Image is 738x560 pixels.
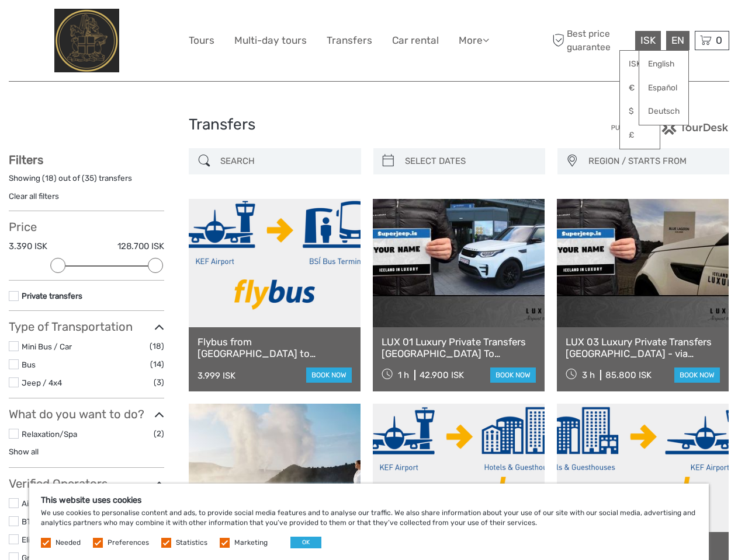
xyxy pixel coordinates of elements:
h3: Verified Operators [9,477,164,491]
a: LUX 01 Luxury Private Transfers [GEOGRAPHIC_DATA] To [GEOGRAPHIC_DATA] [382,336,536,360]
div: 42.900 ISK [420,370,464,380]
label: Statistics [176,538,207,548]
a: LUX 03 Luxury Private Transfers [GEOGRAPHIC_DATA] - via [GEOGRAPHIC_DATA] or via [GEOGRAPHIC_DATA... [566,336,720,360]
label: 35 [85,173,94,184]
a: Relaxation/Spa [22,429,77,439]
a: More [459,32,489,49]
a: BT Travel [22,517,55,526]
a: Clear all filters [9,191,59,201]
h5: This website uses cookies [41,495,697,505]
span: 1 h [398,370,409,380]
a: £ [620,125,660,146]
label: Needed [56,538,81,548]
label: 3.390 ISK [9,240,47,253]
p: We're away right now. Please check back later! [16,20,132,30]
span: (18) [150,339,164,353]
input: SELECT DATES [400,151,539,171]
a: Airport Direct [22,499,70,508]
a: Private transfers [22,291,82,300]
a: ISK [620,54,660,75]
a: Tours [189,32,214,49]
a: Español [639,78,688,99]
span: 0 [714,34,724,46]
label: Preferences [108,538,149,548]
label: Marketing [234,538,268,548]
a: Mini Bus / Car [22,342,72,351]
h3: Price [9,220,164,234]
div: 85.800 ISK [605,370,652,380]
a: Deutsch [639,101,688,122]
a: Car rental [392,32,439,49]
a: Elite-Chauffeur [22,535,78,544]
a: book now [490,367,536,383]
a: € [620,78,660,99]
a: English [639,54,688,75]
h1: Transfers [189,116,549,134]
h3: Type of Transportation [9,320,164,334]
a: Multi-day tours [234,32,307,49]
a: Bus [22,360,36,369]
label: 128.700 ISK [117,240,164,253]
a: Transfers [327,32,372,49]
span: 3 h [582,370,595,380]
button: Open LiveChat chat widget [134,18,148,32]
div: 3.999 ISK [198,370,235,381]
span: Best price guarantee [549,27,632,53]
a: Flybus from [GEOGRAPHIC_DATA] to [GEOGRAPHIC_DATA] BSÍ [198,336,352,360]
span: ISK [640,34,656,46]
input: SEARCH [216,151,355,171]
span: (2) [154,427,164,440]
a: $ [620,101,660,122]
a: Show all [9,447,39,456]
span: (3) [154,376,164,389]
div: Showing ( ) out of ( ) transfers [9,173,164,191]
strong: Filters [9,153,43,167]
div: We use cookies to personalise content and ads, to provide social media features and to analyse ou... [29,484,709,560]
img: City Center Hotel [54,9,119,72]
img: PurchaseViaTourDesk.png [611,120,729,135]
label: 18 [45,173,54,184]
span: (14) [150,358,164,371]
a: book now [674,367,720,383]
h3: What do you want to do? [9,407,164,421]
a: book now [306,367,352,383]
div: EN [666,31,690,50]
a: Jeep / 4x4 [22,378,62,387]
button: OK [290,537,321,548]
button: REGION / STARTS FROM [583,152,723,171]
